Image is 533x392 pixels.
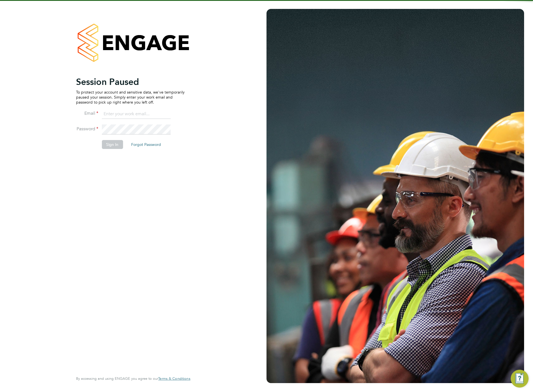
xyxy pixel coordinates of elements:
button: Engage Resource Center [511,370,529,388]
button: Sign In [102,140,123,149]
button: Forgot Password [127,140,165,149]
input: Enter your work email... [102,109,170,119]
span: By accessing and using ENGAGE you agree to our [76,376,190,381]
h2: Session Paused [76,76,185,87]
label: Email [76,111,98,116]
span: Terms & Conditions [158,376,190,381]
label: Password [76,126,98,132]
a: Terms & Conditions [158,376,190,381]
p: To protect your account and sensitive data, we've temporarily paused your session. Simply enter y... [76,90,185,105]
